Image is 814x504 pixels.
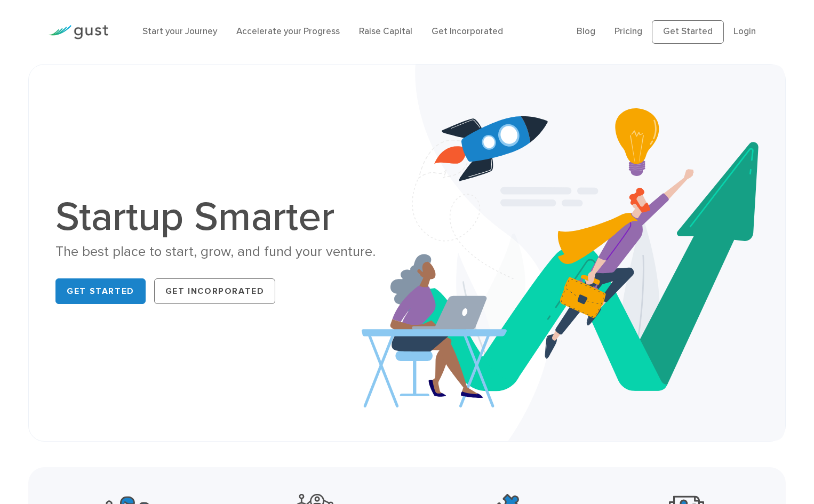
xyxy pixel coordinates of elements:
img: Gust Logo [49,25,108,39]
a: Blog [577,26,595,37]
img: Startup Smarter Hero [362,65,785,441]
a: Start your Journey [142,26,217,37]
div: The best place to start, grow, and fund your venture. [55,243,399,261]
a: Accelerate your Progress [236,26,340,37]
a: Get Incorporated [432,26,503,37]
a: Get Started [55,278,146,304]
h1: Startup Smarter [55,197,399,237]
a: Get Incorporated [154,278,276,304]
a: Raise Capital [359,26,412,37]
a: Get Started [652,20,724,44]
a: Pricing [615,26,642,37]
a: Login [733,26,756,37]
